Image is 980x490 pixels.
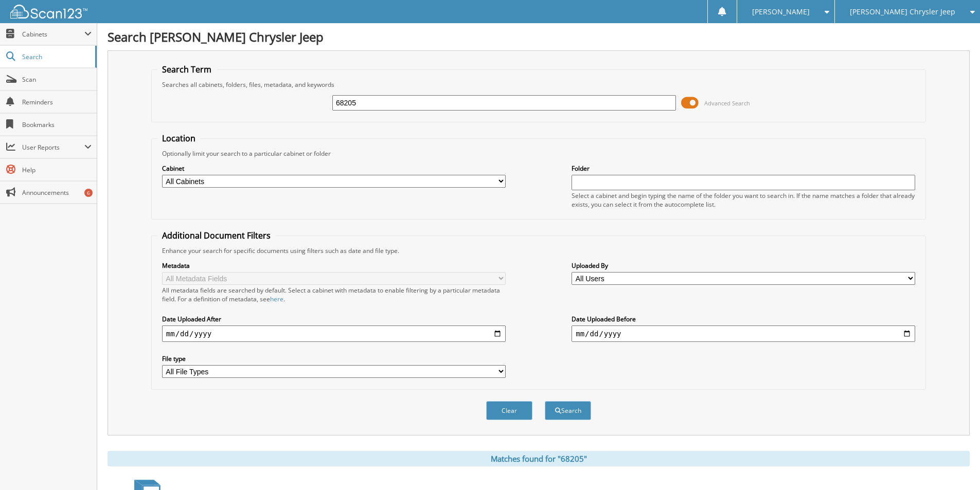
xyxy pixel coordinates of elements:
label: Date Uploaded Before [572,315,915,323]
div: Select a cabinet and begin typing the name of the folder you want to search in. If the name match... [572,191,915,209]
label: Folder [572,164,915,173]
span: Announcements [22,188,92,197]
button: Clear [486,401,532,420]
span: User Reports [22,143,84,152]
input: start [162,325,506,342]
span: [PERSON_NAME] Chrysler Jeep [850,9,955,15]
input: end [572,325,915,342]
a: here [270,295,283,303]
div: Searches all cabinets, folders, files, metadata, and keywords [157,80,920,89]
span: Scan [22,75,92,84]
h1: Search [PERSON_NAME] Chrysler Jeep [108,28,970,45]
div: 6 [84,189,93,197]
label: Metadata [162,261,506,270]
img: scan123-logo-white.svg [10,5,87,19]
label: File type [162,354,506,363]
div: All metadata fields are searched by default. Select a cabinet with metadata to enable filtering b... [162,286,506,303]
button: Search [545,401,591,420]
span: Help [22,166,92,174]
span: Search [22,52,90,61]
span: Bookmarks [22,120,92,129]
label: Date Uploaded After [162,315,506,323]
span: Advanced Search [704,99,750,107]
legend: Location [157,133,201,144]
div: Optionally limit your search to a particular cabinet or folder [157,149,920,158]
div: Matches found for "68205" [108,451,970,466]
span: Reminders [22,98,92,106]
legend: Additional Document Filters [157,230,276,241]
legend: Search Term [157,64,217,75]
label: Uploaded By [572,261,915,270]
div: Enhance your search for specific documents using filters such as date and file type. [157,246,920,255]
label: Cabinet [162,164,506,173]
span: [PERSON_NAME] [752,9,810,15]
span: Cabinets [22,30,84,39]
